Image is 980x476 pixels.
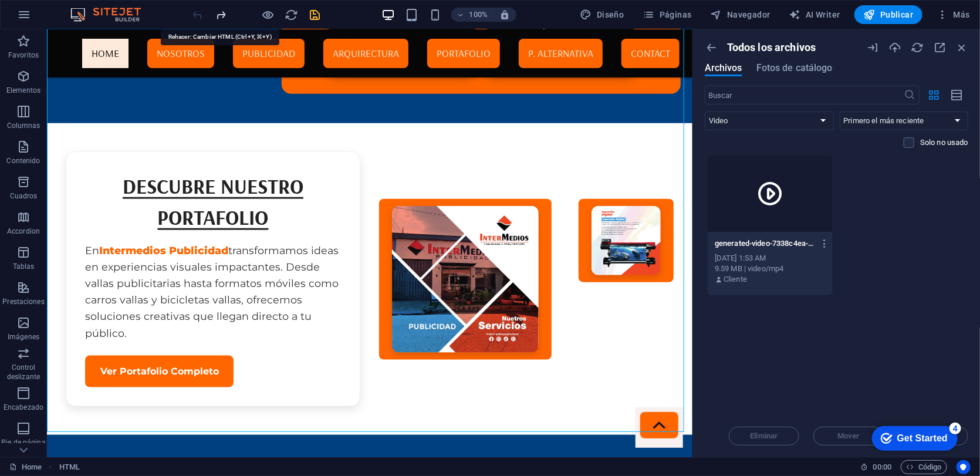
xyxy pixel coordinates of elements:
input: Buscar [705,86,904,104]
span: Haz clic para seleccionar y doble clic para editar [59,460,80,474]
p: Pie de página [1,438,45,447]
img: Editor Logo [67,8,156,22]
p: Solo muestra los archivos que no están usándose en el sitio web. Los archivos añadidos durante es... [920,137,968,148]
button: Haz clic para salir del modo de previsualización y seguir editando [261,8,275,22]
span: Páginas [643,9,692,21]
i: Importación de URL [866,41,879,54]
button: redo [214,8,228,22]
p: Prestaciones [2,297,44,306]
button: Usercentrics [957,460,971,474]
i: Maximizar [933,41,946,54]
span: Código [906,460,942,474]
button: save [308,8,322,22]
span: Diseño [580,9,624,21]
i: Cargar [888,41,901,54]
p: Encabezado [4,403,43,412]
button: AI Writer [785,5,845,24]
span: : [881,463,883,471]
p: generated-video-7338c4ea-9a27-4d40-ad74-26ad27f16841-Zv-37LYNvUD_iN4cageTRQ.mp4 [715,238,815,249]
span: Archivos [705,61,742,75]
button: Navegador [706,5,775,24]
div: 4 [87,2,99,14]
span: Navegador [711,9,771,21]
button: Diseño [576,5,629,24]
i: Volver a cargar página [285,8,299,22]
p: Favoritos [8,50,39,60]
button: Código [901,460,947,474]
div: 9.59 MB | video/mp4 [715,264,826,274]
p: Contenido [6,156,40,166]
button: Más [932,5,975,24]
h6: Tiempo de la sesión [861,460,892,474]
i: Guardar (Ctrl+S) [309,8,322,22]
span: Publicar [864,9,914,21]
p: Tablas [13,262,35,271]
div: [DATE] 1:53 AM [715,253,826,264]
span: Fotos de catálogo [756,61,833,75]
p: Accordion [7,227,40,236]
div: Get Started 4 items remaining, 20% complete [9,6,95,31]
p: Imágenes [8,332,39,342]
p: Todos los archivos [727,41,816,54]
p: Elementos [6,86,40,95]
button: Publicar [854,5,923,24]
div: Get Started [35,13,85,23]
button: reload [285,8,299,22]
p: Cuadros [10,191,38,201]
i: Mostrar todas las carpetas [705,41,718,54]
nav: breadcrumb [59,460,80,474]
span: AI Writer [789,9,840,21]
span: 00 00 [873,460,891,474]
p: Columnas [7,121,40,130]
h6: 100% [469,8,488,22]
i: Volver a cargar [911,41,924,54]
i: Cerrar [955,41,968,54]
a: Haz clic para cancelar la selección y doble clic para abrir páginas [9,460,42,474]
button: Páginas [638,5,697,24]
button: 100% [451,8,493,22]
span: Más [937,9,970,21]
p: Cliente [724,274,747,285]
